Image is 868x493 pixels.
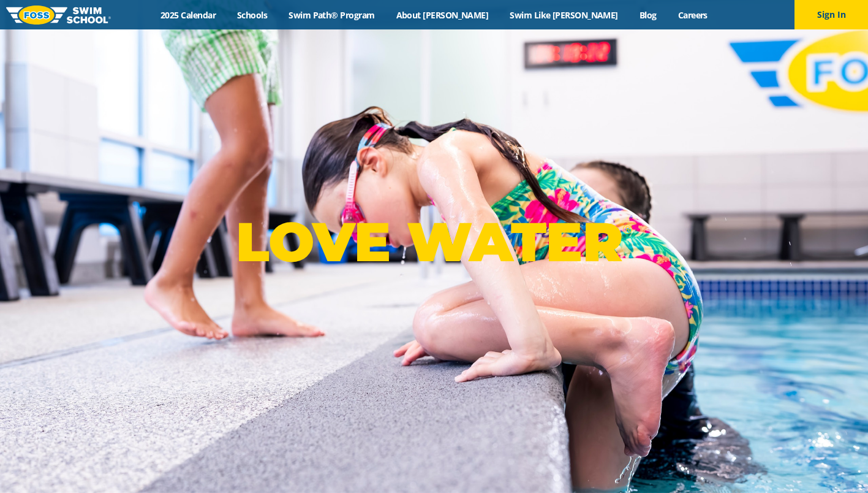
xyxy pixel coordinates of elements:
[278,9,385,21] a: Swim Path® Program
[6,6,111,25] img: FOSS Swim School Logo
[622,221,632,237] sup: ®
[667,9,718,21] a: Careers
[150,9,227,21] a: 2025 Calendar
[499,9,629,21] a: Swim Like [PERSON_NAME]
[628,9,667,21] a: Blog
[385,9,499,21] a: About [PERSON_NAME]
[227,9,278,21] a: Schools
[236,209,632,275] p: LOVE WATER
